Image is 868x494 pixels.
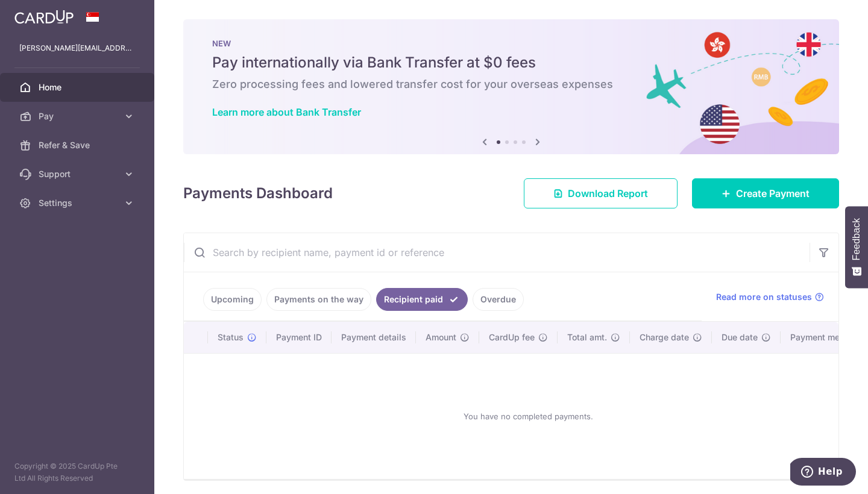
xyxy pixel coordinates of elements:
span: Download Report [568,186,648,201]
a: Payments on the way [266,288,371,311]
span: Total amt. [567,331,607,343]
button: Feedback - Show survey [845,206,868,288]
a: Recipient paid [376,288,468,311]
span: CardUp fee [489,331,535,343]
div: You have no completed payments. [198,363,858,469]
span: Create Payment [736,186,810,201]
span: Due date [722,331,758,343]
a: Upcoming [203,288,262,311]
span: Pay [39,110,118,122]
p: [PERSON_NAME][EMAIL_ADDRESS][DOMAIN_NAME] [19,42,135,54]
input: Search by recipient name, payment id or reference [184,233,810,272]
th: Payment details [332,322,416,353]
a: Overdue [473,288,524,311]
span: Home [39,81,118,93]
span: Feedback [851,218,862,260]
img: Bank transfer banner [183,19,839,154]
span: Amount [426,331,456,343]
p: NEW [212,39,810,48]
h6: Zero processing fees and lowered transfer cost for your overseas expenses [212,77,810,92]
span: Status [218,331,244,343]
span: Charge date [640,331,689,343]
span: Support [39,168,118,180]
span: Refer & Save [39,139,118,151]
a: Read more on statuses [716,291,824,303]
span: Read more on statuses [716,291,812,303]
h5: Pay internationally via Bank Transfer at $0 fees [212,53,810,72]
th: Payment ID [266,322,332,353]
a: Create Payment [692,178,839,208]
img: CardUp [14,10,74,24]
a: Download Report [524,178,678,208]
span: Settings [39,197,118,209]
iframe: Opens a widget where you can find more information [790,458,856,488]
h4: Payments Dashboard [183,183,333,204]
a: Learn more about Bank Transfer [212,106,361,118]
